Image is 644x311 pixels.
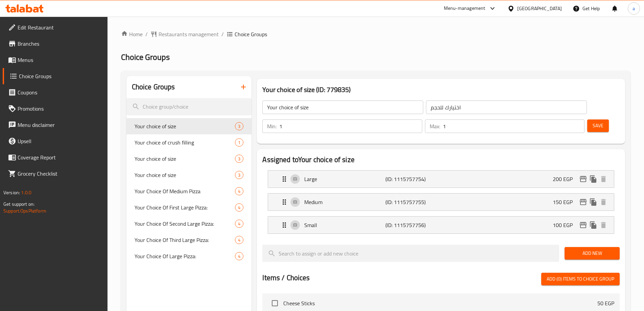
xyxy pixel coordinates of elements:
[262,245,559,262] input: search
[587,119,609,132] button: Save
[262,155,620,165] h2: Assigned to Your choice of size
[3,19,108,36] a: Edit Restaurant
[135,138,235,147] span: Your choice of crush filling
[588,197,598,207] button: duplicate
[235,138,243,147] div: Choices
[235,156,243,162] span: 3
[267,122,277,130] p: Min:
[304,175,385,183] p: Large
[18,56,102,64] span: Menus
[578,197,588,207] button: edit
[21,188,31,197] span: 1.0.0
[444,4,485,13] div: Menu-management
[553,221,578,229] p: 100 EGP
[553,175,578,183] p: 200 EGP
[235,220,243,228] div: Choices
[235,172,243,178] span: 3
[598,174,609,184] button: delete
[126,134,252,151] div: Your choice of crush filling1
[565,247,620,260] button: Add New
[126,98,252,115] input: search
[3,101,108,117] a: Promotions
[235,30,267,38] span: Choice Groups
[132,82,175,92] h2: Choice Groups
[268,171,614,187] div: Expand
[262,191,620,214] li: Expand
[121,30,630,38] nav: breadcrumb
[18,121,102,129] span: Menu disclaimer
[304,221,385,229] p: Small
[385,198,439,206] p: (ID: 1115757755)
[235,253,243,260] span: 4
[19,72,102,80] span: Choice Groups
[221,30,224,38] li: /
[126,167,252,183] div: Your choice of size3
[121,49,170,65] span: Choice Groups
[235,155,243,163] div: Choices
[588,220,598,230] button: duplicate
[18,40,102,48] span: Branches
[541,273,620,285] button: Add (0) items to choice group
[3,206,46,215] a: Support.OpsPlatform
[235,171,243,179] div: Choices
[235,236,243,244] div: Choices
[235,237,243,243] span: 4
[430,122,440,130] p: Max:
[3,36,108,52] a: Branches
[235,221,243,227] span: 4
[235,123,243,130] span: 3
[3,84,108,101] a: Coupons
[135,236,235,244] span: Your Choice Of Third Large Pizza:
[283,299,597,307] span: Cheese Sticks
[262,168,620,191] li: Expand
[3,200,34,208] span: Get support on:
[150,30,219,38] a: Restaurants management
[262,214,620,237] li: Expand
[3,149,108,165] a: Coverage Report
[235,203,243,212] div: Choices
[126,151,252,167] div: Your choice of size3
[517,5,562,12] div: [GEOGRAPHIC_DATA]
[570,249,614,258] span: Add New
[18,137,102,145] span: Upsell
[135,220,235,228] span: Your Choice Of Second Large Pizza:
[578,174,588,184] button: edit
[235,188,243,195] span: 4
[135,155,235,163] span: Your choice of size
[385,175,439,183] p: (ID: 1115757754)
[121,30,143,38] a: Home
[3,165,108,182] a: Grocery Checklist
[126,199,252,216] div: Your Choice Of First Large Pizza:4
[235,187,243,195] div: Choices
[385,221,439,229] p: (ID: 1115757756)
[553,198,578,206] p: 150 EGP
[126,216,252,232] div: Your Choice Of Second Large Pizza:4
[268,217,614,234] div: Expand
[18,153,102,161] span: Coverage Report
[304,198,385,206] p: Medium
[126,248,252,264] div: Your Choice Of Large Pizza:4
[18,105,102,113] span: Promotions
[578,220,588,230] button: edit
[135,122,235,130] span: Your choice of size
[593,121,603,130] span: Save
[547,275,614,283] span: Add (0) items to choice group
[126,232,252,248] div: Your Choice Of Third Large Pizza:4
[126,118,252,134] div: Your choice of size3
[598,220,609,230] button: delete
[3,133,108,149] a: Upsell
[3,52,108,68] a: Menus
[633,5,635,12] span: a
[235,252,243,260] div: Choices
[3,68,108,84] a: Choice Groups
[126,183,252,199] div: Your Choice Of Medium Pizza4
[268,194,614,210] div: Expand
[588,174,598,184] button: duplicate
[598,197,609,207] button: delete
[3,117,108,133] a: Menu disclaimer
[145,30,148,38] li: /
[268,296,282,310] span: Select choice
[135,252,235,260] span: Your Choice Of Large Pizza:
[262,273,310,283] h2: Items / Choices
[18,88,102,96] span: Coupons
